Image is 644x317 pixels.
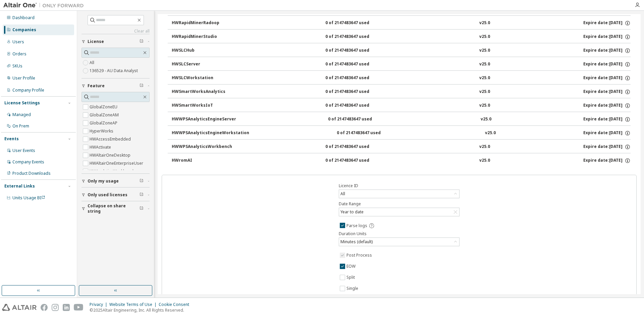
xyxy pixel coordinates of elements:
[12,195,45,201] span: Units Usage BI
[479,144,490,150] div: v25.0
[479,89,490,95] div: v25.0
[172,48,232,54] div: HWSLCHub
[90,67,139,75] label: 136529 - AU Data Analyst
[82,78,150,93] button: Feature
[90,127,115,135] label: HyperWorks
[12,148,35,153] div: User Events
[90,103,119,111] label: GlobalZoneEU
[88,203,140,214] span: Collapse on share string
[4,183,35,189] div: External Links
[172,98,631,113] button: HWSmartWorksIoT0 of 2147483647 usedv25.0Expire date:[DATE]
[88,83,105,89] span: Feature
[346,262,357,270] label: EOW
[339,238,459,246] div: Minutes (default)
[172,126,631,141] button: HWWPSAnalyticsEngineWorkstation0 of 2147483647 usedv25.0Expire date:[DATE]
[172,89,232,95] div: HWSmartWorksAnalytics
[583,103,631,109] div: Expire date: [DATE]
[172,158,232,164] div: HWromAI
[325,75,386,81] div: 0 of 2147483647 used
[479,34,490,40] div: v25.0
[82,174,150,189] button: Only my usage
[172,116,236,122] div: HWWPSAnalyticsEngineServer
[339,208,459,216] div: Year to date
[479,48,490,54] div: v25.0
[172,43,631,58] button: HWSLCHub0 of 2147483647 usedv25.0Expire date:[DATE]
[346,251,373,259] label: Post Process
[583,158,631,164] div: Expire date: [DATE]
[3,2,87,9] img: Altair One
[82,188,150,202] button: Only used licenses
[339,183,460,189] label: Licence ID
[172,75,232,81] div: HWSLCWorkstation
[90,302,109,307] div: Privacy
[325,89,386,95] div: 0 of 2147483647 used
[479,61,490,67] div: v25.0
[90,143,112,151] label: HWActivate
[479,20,490,26] div: v25.0
[583,130,631,136] div: Expire date: [DATE]
[346,223,367,228] span: Parse logs
[12,75,35,81] div: User Profile
[12,112,31,117] div: Managed
[140,206,144,211] span: Clear filter
[346,273,356,281] label: Split
[485,130,496,136] div: v25.0
[328,116,388,122] div: 0 of 2147483647 used
[12,88,44,93] div: Company Profile
[339,238,374,246] div: Minutes (default)
[325,61,386,67] div: 0 of 2147483647 used
[583,48,631,54] div: Expire date: [DATE]
[325,20,386,26] div: 0 of 2147483647 used
[90,159,145,167] label: HWAltairOneEnterpriseUser
[583,61,631,67] div: Expire date: [DATE]
[90,167,136,175] label: HWAnalyticsWorkbench
[90,135,132,143] label: HWAccessEmbedded
[12,63,22,69] div: SKUs
[172,103,232,109] div: HWSmartWorksIoT
[12,39,24,45] div: Users
[12,171,51,176] div: Product Downloads
[325,34,386,40] div: 0 of 2147483647 used
[88,178,119,184] span: Only my usage
[82,29,150,34] a: Clear all
[339,201,460,207] label: Date Range
[172,85,631,99] button: HWSmartWorksAnalytics0 of 2147483647 usedv25.0Expire date:[DATE]
[339,190,346,198] div: All
[12,15,35,20] div: Dashboard
[12,51,26,57] div: Orders
[172,153,631,168] button: HWromAI0 of 2147483647 usedv25.0Expire date:[DATE]
[479,158,490,164] div: v25.0
[2,304,37,311] img: altair_logo.svg
[88,39,104,44] span: License
[12,159,44,165] div: Company Events
[325,103,386,109] div: 0 of 2147483647 used
[325,48,386,54] div: 0 of 2147483647 used
[339,231,460,236] label: Duration Units
[12,123,29,129] div: On Prem
[172,130,249,136] div: HWWPSAnalyticsEngineWorkstation
[82,201,150,216] button: Collapse on share string
[172,20,232,26] div: HWRapidMinerRadoop
[172,144,232,150] div: HWWPSAnalyticsWorkbench
[583,75,631,81] div: Expire date: [DATE]
[90,151,132,159] label: HWAltairOneDesktop
[481,116,491,122] div: v25.0
[4,136,19,142] div: Events
[4,100,40,106] div: License Settings
[583,144,631,150] div: Expire date: [DATE]
[140,178,144,184] span: Clear filter
[140,83,144,89] span: Clear filter
[90,307,193,313] p: © 2025 Altair Engineering, Inc. All Rights Reserved.
[583,20,631,26] div: Expire date: [DATE]
[583,89,631,95] div: Expire date: [DATE]
[172,71,631,86] button: HWSLCWorkstation0 of 2147483647 usedv25.0Expire date:[DATE]
[339,190,459,198] div: All
[172,140,631,154] button: HWWPSAnalyticsWorkbench0 of 2147483647 usedv25.0Expire date:[DATE]
[346,284,360,293] label: Single
[74,304,84,311] img: youtube.svg
[479,103,490,109] div: v25.0
[172,112,631,127] button: HWWPSAnalyticsEngineServer0 of 2147483647 usedv25.0Expire date:[DATE]
[12,27,36,33] div: Companies
[82,34,150,49] button: License
[41,304,48,311] img: facebook.svg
